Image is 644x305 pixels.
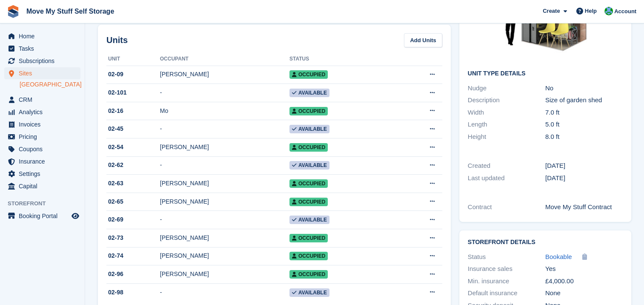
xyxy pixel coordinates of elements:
a: menu [4,43,80,55]
div: Default insurance [468,288,545,298]
div: 8.0 ft [545,132,623,142]
a: menu [4,118,80,130]
div: [PERSON_NAME] [160,179,289,188]
span: Subscriptions [19,55,70,67]
th: Unit [106,52,160,66]
div: Move My Stuff Contract [545,202,623,212]
div: 02-62 [106,161,160,170]
span: Coupons [19,143,70,155]
div: Width [468,108,545,118]
div: Min. insurance [468,276,545,286]
th: Occupant [160,52,289,66]
span: Occupied [289,234,328,242]
div: 02-16 [106,106,160,115]
span: Occupied [289,252,328,260]
div: 02-45 [106,124,160,133]
a: Add Units [404,33,442,47]
span: Home [19,30,70,42]
span: Insurance [19,155,70,167]
span: Help [585,7,597,15]
span: Capital [19,180,70,192]
div: Height [468,132,545,142]
span: Available [289,161,329,170]
div: Nudge [468,83,545,93]
div: Created [468,161,545,171]
td: - [160,156,289,175]
div: Mo [160,106,289,115]
div: 02-98 [106,288,160,297]
div: £4,000.00 [545,276,623,286]
a: Move My Stuff Self Storage [23,4,117,18]
span: Available [289,125,329,133]
div: 5.0 ft [545,120,623,129]
div: 02-09 [106,70,160,79]
div: Contract [468,202,545,212]
span: Available [289,89,329,97]
span: Bookable [545,253,572,260]
span: Pricing [19,131,70,143]
div: None [545,288,623,298]
span: Storefront [8,199,85,208]
div: Yes [545,264,623,274]
span: Analytics [19,106,70,118]
div: 02-54 [106,143,160,152]
div: 7.0 ft [545,108,623,118]
span: Occupied [289,270,328,279]
div: No [545,83,623,93]
img: stora-icon-8386f47178a22dfd0bd8f6a31ec36ba5ce8667c1dd55bd0f319d3a0aa187defe.svg [7,5,20,18]
td: - [160,120,289,138]
a: menu [4,168,80,180]
span: Occupied [289,143,328,152]
h2: Units [106,34,128,46]
span: Settings [19,168,70,180]
div: Description [468,95,545,105]
div: 02-65 [106,197,160,206]
a: menu [4,94,80,106]
span: Sites [19,67,70,79]
div: 02-96 [106,270,160,279]
span: Account [614,7,636,16]
span: Tasks [19,43,70,55]
span: Occupied [289,107,328,115]
div: 02-63 [106,179,160,188]
div: [PERSON_NAME] [160,143,289,152]
td: - [160,84,289,102]
div: 02-74 [106,251,160,260]
div: [DATE] [545,173,623,183]
a: menu [4,180,80,192]
span: Available [289,288,329,297]
a: Preview store [70,211,80,221]
span: Invoices [19,118,70,130]
a: menu [4,143,80,155]
span: CRM [19,94,70,106]
a: menu [4,55,80,67]
a: menu [4,155,80,167]
img: Dan [604,7,613,15]
a: Bookable [545,252,572,262]
span: Occupied [289,198,328,206]
td: - [160,211,289,229]
h2: Storefront Details [468,239,623,246]
div: Insurance sales [468,264,545,274]
span: Occupied [289,179,328,188]
div: Last updated [468,173,545,183]
div: Status [468,252,545,262]
div: Size of garden shed [545,95,623,105]
div: 02-101 [106,88,160,97]
span: Booking Portal [19,210,70,222]
a: menu [4,131,80,143]
span: Occupied [289,70,328,79]
th: Status [289,52,395,66]
h2: Unit Type details [468,70,623,77]
span: Available [289,216,329,224]
a: menu [4,106,80,118]
a: [GEOGRAPHIC_DATA] [20,81,80,89]
td: - [160,283,289,301]
div: [PERSON_NAME] [160,70,289,79]
div: Length [468,120,545,129]
div: 02-69 [106,215,160,224]
div: [DATE] [545,161,623,171]
div: 02-73 [106,233,160,242]
a: menu [4,67,80,79]
div: [PERSON_NAME] [160,251,289,260]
